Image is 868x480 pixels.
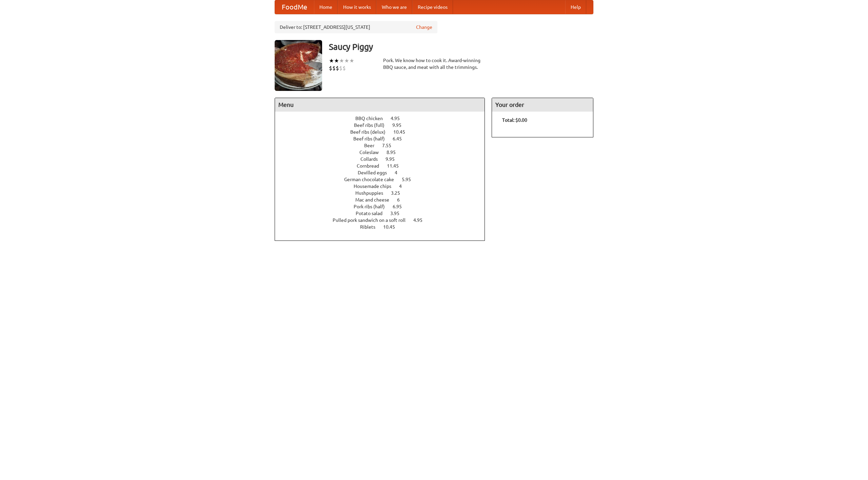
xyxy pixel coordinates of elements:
span: 6.45 [393,136,409,141]
a: Recipe videos [412,0,453,14]
a: How it works [338,0,376,14]
a: Help [565,0,586,14]
a: Beef ribs (delux) 10.45 [350,129,418,135]
span: Devilled eggs [358,170,394,175]
a: BBQ chicken 4.95 [355,116,412,121]
a: Who we are [376,0,412,14]
a: Beef ribs (half) 6.45 [353,136,414,141]
a: Riblets 10.45 [360,224,408,230]
a: German chocolate cake 5.95 [344,177,423,182]
a: Coleslaw 8.95 [359,150,408,155]
a: Pork ribs (half) 6.95 [354,204,414,209]
span: German chocolate cake [344,177,401,182]
span: BBQ chicken [355,116,390,121]
span: 8.95 [387,150,402,155]
li: $ [342,64,346,72]
a: Collards 9.95 [360,156,407,162]
span: 11.45 [387,163,406,169]
a: Hushpuppies 3.25 [355,190,413,196]
span: 4 [395,170,404,175]
a: Change [416,24,432,31]
span: 3.25 [391,190,407,196]
span: Beef ribs (delux) [350,129,392,135]
span: Beef ribs (full) [354,122,391,128]
a: Cornbread 11.45 [357,163,411,169]
span: 3.95 [390,211,406,216]
span: Beef ribs (half) [353,136,392,141]
span: Cornbread [357,163,386,169]
li: ★ [334,57,339,64]
span: 10.45 [393,129,412,135]
li: ★ [329,57,334,64]
span: 4.95 [413,217,429,223]
span: Riblets [360,224,382,230]
li: $ [329,64,332,72]
h3: Saucy Piggy [329,40,593,54]
a: FoodMe [275,0,314,14]
span: Mac and cheese [355,197,396,203]
span: Pork ribs (half) [354,204,392,209]
span: 6 [397,197,407,203]
li: ★ [339,57,344,64]
a: Devilled eggs 4 [358,170,410,175]
span: 4 [399,184,409,189]
a: Beef ribs (full) 9.95 [354,122,414,128]
h4: Menu [275,98,485,112]
a: Beer 7.55 [364,143,404,148]
a: Potato salad 3.95 [356,211,412,216]
span: Housemade chips [354,184,398,189]
div: Pork. We know how to cook it. Award-winning BBQ sauce, and meat with all the trimmings. [383,57,485,71]
img: angular.jpg [275,40,322,91]
span: Hushpuppies [355,190,390,196]
a: Mac and cheese 6 [355,197,412,203]
b: Total: $0.00 [502,117,527,123]
li: $ [332,64,336,72]
span: 6.95 [393,204,409,209]
div: Deliver to: [STREET_ADDRESS][US_STATE] [275,21,437,33]
li: ★ [344,57,349,64]
span: 5.95 [402,177,418,182]
span: 9.95 [386,156,401,162]
span: Coleslaw [359,150,386,155]
span: 10.45 [383,224,402,230]
a: Home [314,0,338,14]
li: $ [339,64,342,72]
h4: Your order [492,98,593,112]
a: Housemade chips 4 [354,184,414,189]
span: Beer [364,143,381,148]
a: Pulled pork sandwich on a soft roll 4.95 [333,217,435,223]
li: $ [336,64,339,72]
span: Collards [360,156,384,162]
span: 7.55 [382,143,398,148]
span: Potato salad [356,211,389,216]
span: 9.95 [392,122,408,128]
li: ★ [349,57,354,64]
span: 4.95 [391,116,407,121]
span: Pulled pork sandwich on a soft roll [333,217,412,223]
